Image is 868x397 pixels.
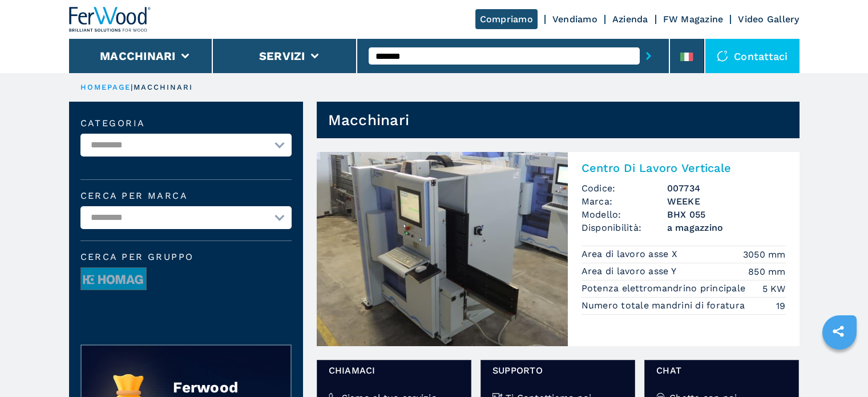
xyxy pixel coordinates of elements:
[582,208,667,221] span: Modello:
[475,9,538,29] a: Compriamo
[582,265,680,278] p: Area di lavoro asse Y
[259,49,305,63] button: Servizi
[582,161,786,175] h2: Centro Di Lavoro Verticale
[329,364,459,377] span: Chiamaci
[640,43,657,69] button: submit-button
[582,299,748,312] p: Numero totale mandrini di foratura
[667,182,786,195] h3: 007734
[743,248,786,261] em: 3050 mm
[131,83,133,91] span: |
[69,7,151,32] img: Ferwood
[582,221,667,234] span: Disponibilità:
[100,49,176,63] button: Macchinari
[819,346,859,388] iframe: Chat
[582,182,667,195] span: Codice:
[134,82,193,93] p: macchinari
[582,248,681,260] p: Area di lavoro asse X
[552,14,597,25] a: Vendiamo
[80,83,131,91] a: HOMEPAGE
[582,282,749,295] p: Potenza elettromandrino principale
[80,252,292,262] span: Cerca per Gruppo
[492,364,623,377] span: Supporto
[667,221,786,234] span: a magazzino
[667,195,786,208] h3: WEEKE
[663,14,724,25] a: FW Magazine
[582,195,667,208] span: Marca:
[328,111,410,129] h1: Macchinari
[748,265,786,278] em: 850 mm
[738,14,799,25] a: Video Gallery
[656,364,787,377] span: chat
[317,152,568,346] img: Centro Di Lavoro Verticale WEEKE BHX 055
[776,299,786,312] em: 19
[824,317,853,346] a: sharethis
[717,50,728,62] img: Contattaci
[80,119,292,128] label: Categoria
[612,14,648,25] a: Azienda
[80,191,292,200] label: Cerca per marca
[705,39,800,73] div: Contattaci
[317,152,800,346] a: Centro Di Lavoro Verticale WEEKE BHX 055Centro Di Lavoro VerticaleCodice:007734Marca:WEEKEModello...
[667,208,786,221] h3: BHX 055
[81,268,146,291] img: image
[762,282,786,295] em: 5 KW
